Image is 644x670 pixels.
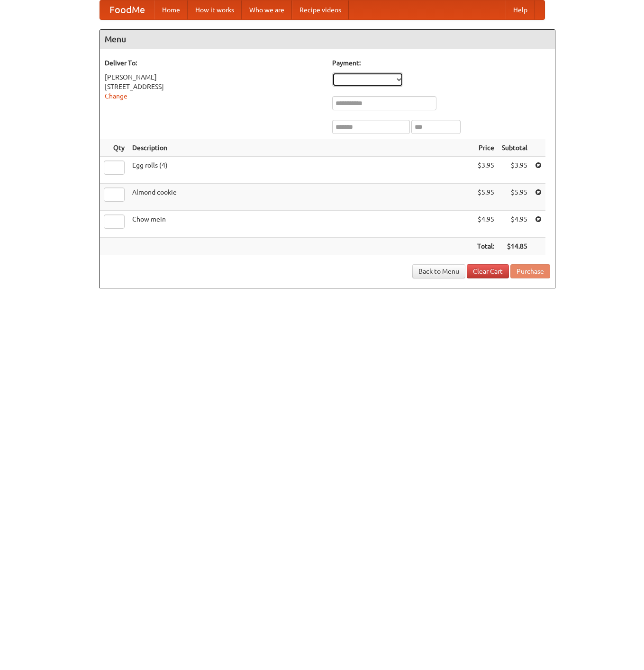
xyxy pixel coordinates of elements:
th: Total: [473,238,498,255]
td: $5.95 [498,184,531,211]
th: Description [128,139,473,157]
a: Change [105,92,127,100]
td: $4.95 [498,211,531,238]
a: Home [154,0,188,19]
th: Qty [100,139,128,157]
td: Almond cookie [128,184,473,211]
h4: Menu [100,30,555,49]
td: Egg rolls (4) [128,157,473,184]
td: $4.95 [473,211,498,238]
td: $3.95 [498,157,531,184]
td: Chow mein [128,211,473,238]
th: Subtotal [498,139,531,157]
a: How it works [188,0,242,19]
th: Price [473,139,498,157]
a: Help [506,0,535,19]
td: $3.95 [473,157,498,184]
th: $14.85 [498,238,531,255]
div: [PERSON_NAME] [105,72,323,82]
a: Who we are [242,0,292,19]
h5: Deliver To: [105,58,323,68]
a: FoodMe [100,0,154,19]
a: Recipe videos [292,0,349,19]
a: Back to Menu [412,264,465,278]
h5: Payment: [332,58,550,68]
div: [STREET_ADDRESS] [105,82,323,91]
a: Clear Cart [467,264,509,278]
button: Purchase [510,264,550,278]
td: $5.95 [473,184,498,211]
